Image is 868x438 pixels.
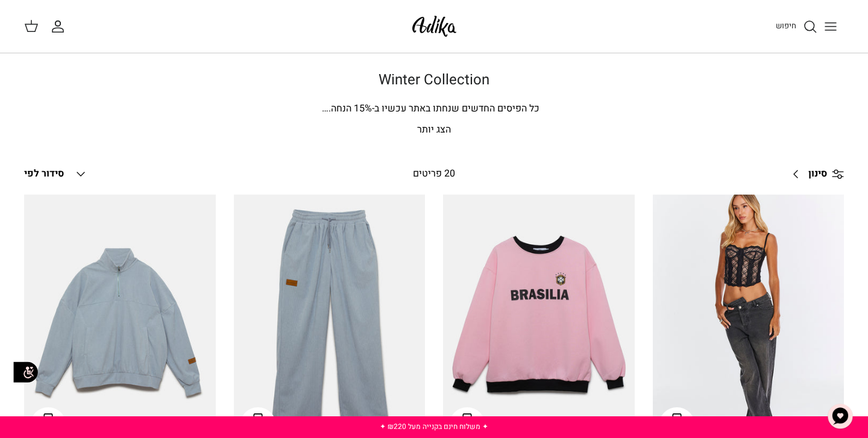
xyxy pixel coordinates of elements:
[409,12,460,40] img: Adika IL
[322,101,372,116] span: % הנחה.
[372,101,539,116] span: כל הפיסים החדשים שנחתו באתר עכשיו ב-
[380,421,488,432] a: ✦ משלוח חינם בקנייה מעל ₪220 ✦
[51,19,70,34] a: החשבון שלי
[776,20,796,31] span: חיפוש
[9,355,42,389] img: accessibility_icon02.svg
[354,101,365,116] span: 15
[817,13,844,40] button: Toggle menu
[784,160,844,189] a: סינון
[335,166,533,182] div: 20 פריטים
[24,161,88,187] button: סידור לפי
[808,166,827,182] span: סינון
[822,398,858,434] button: צ'אט
[776,19,817,34] a: חיפוש
[24,166,64,181] span: סידור לפי
[24,122,844,138] p: הצג יותר
[24,72,844,89] h1: Winter Collection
